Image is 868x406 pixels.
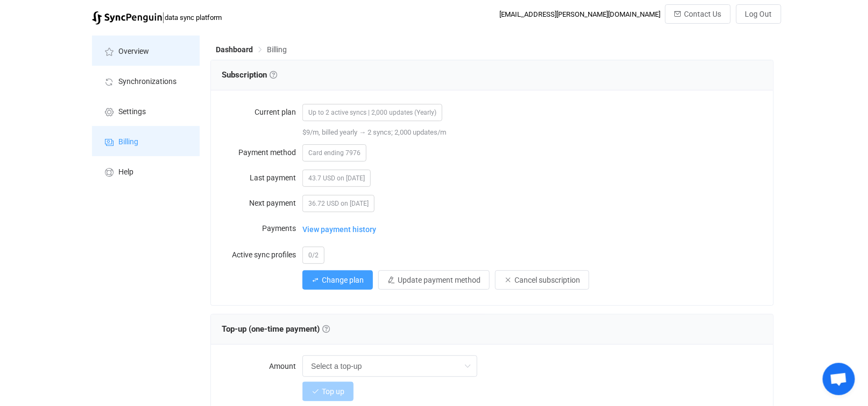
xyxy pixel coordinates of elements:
[823,363,855,395] div: Open chat
[302,195,375,212] span: 36.72 USD on [DATE]
[322,276,364,284] span: Change plan
[302,104,442,121] span: Up to 2 active syncs | 2,000 updates (Yearly)
[222,218,302,239] label: Payments
[92,36,200,66] a: Overview
[665,4,731,24] button: Contact Us
[302,382,354,401] button: Top up
[514,276,580,284] span: Cancel subscription
[322,387,344,396] span: Top up
[222,244,302,265] label: Active sync profiles
[162,10,165,25] span: |
[302,219,376,240] span: View payment history
[118,47,149,56] span: Overview
[118,138,138,146] span: Billing
[222,101,302,123] label: Current plan
[302,170,371,187] span: 43.7 USD on [DATE]
[302,247,324,264] span: 0/2
[302,355,477,377] input: Select a top-up
[118,108,146,116] span: Settings
[745,10,772,18] span: Log Out
[118,168,133,177] span: Help
[302,144,366,162] span: Card ending 7976
[216,46,287,53] div: Breadcrumb
[92,10,222,25] a: |data sync platform
[92,96,200,126] a: Settings
[736,4,781,24] button: Log Out
[398,276,481,284] span: Update payment method
[92,66,200,96] a: Synchronizations
[92,156,200,186] a: Help
[222,142,302,163] label: Payment method
[684,10,722,18] span: Contact Us
[302,270,373,290] button: Change plan
[495,270,589,290] button: Cancel subscription
[267,45,287,54] span: Billing
[500,10,661,18] div: [EMAIL_ADDRESS][PERSON_NAME][DOMAIN_NAME]
[118,78,177,86] span: Synchronizations
[302,128,446,136] span: $9/m, billed yearly → 2 syncs; 2,000 updates/m
[378,270,490,290] button: Update payment method
[92,11,162,25] img: syncpenguin.svg
[165,13,222,22] span: data sync platform
[222,70,277,80] span: Subscription
[222,192,302,214] label: Next payment
[222,167,302,188] label: Last payment
[222,324,330,334] span: Top-up (one-time payment)
[222,355,302,377] label: Amount
[92,126,200,156] a: Billing
[216,45,253,54] span: Dashboard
